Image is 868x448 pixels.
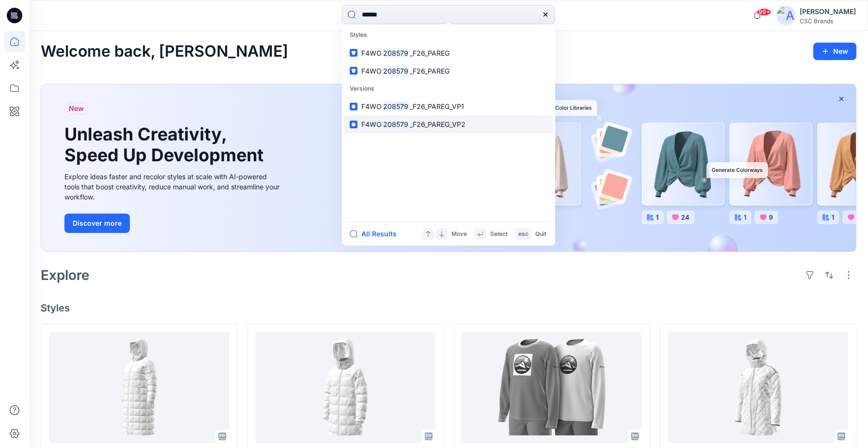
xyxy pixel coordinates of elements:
[69,103,84,114] span: New
[361,67,382,75] span: F4WO
[350,228,403,240] button: All Results
[813,43,856,60] button: New
[410,67,449,75] span: _F26_PAREG
[361,49,382,57] span: F4WO
[64,214,130,233] button: Discover more
[41,302,856,314] h4: Styles
[668,332,848,443] a: F6WO217122_F26_GLREG_VP1
[382,65,410,77] mark: 208579
[41,267,90,283] h2: Explore
[344,44,553,62] a: F4WO208579_F26_PAREG
[451,229,467,239] p: Move
[776,6,796,25] img: avatar
[800,17,856,25] div: CSC Brands
[255,332,435,443] a: F6WO217126_F26_PAREG
[344,115,553,133] a: F4WO208579_F26_PAREG_VP2
[518,229,528,239] p: esc
[344,80,553,98] p: Versions
[490,229,508,239] p: Select
[462,332,642,443] a: F6YS217561_F26_GLREG_vFA
[344,62,553,80] a: F4WO208579_F26_PAREG
[344,26,553,44] p: Styles
[361,120,382,128] span: F4WO
[410,120,465,128] span: _F26_PAREG_VP2
[64,171,282,202] div: Explore ideas faster and recolor styles at scale with AI-powered tools that boost creativity, red...
[382,101,410,112] mark: 208579
[410,102,464,110] span: _F26_PAREG_VP1
[41,43,288,61] h2: Welcome back, [PERSON_NAME]
[344,97,553,115] a: F4WO208579_F26_PAREG_VP1
[361,102,382,110] span: F4WO
[757,8,771,16] span: 99+
[382,119,410,130] mark: 208579
[64,124,268,166] h1: Unleash Creativity, Speed Up Development
[535,229,546,239] p: Quit
[49,332,229,443] a: F6WO217126_F26_PLSREG
[382,47,410,59] mark: 208579
[64,214,282,233] a: Discover more
[800,6,856,17] div: [PERSON_NAME]
[410,49,449,57] span: _F26_PAREG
